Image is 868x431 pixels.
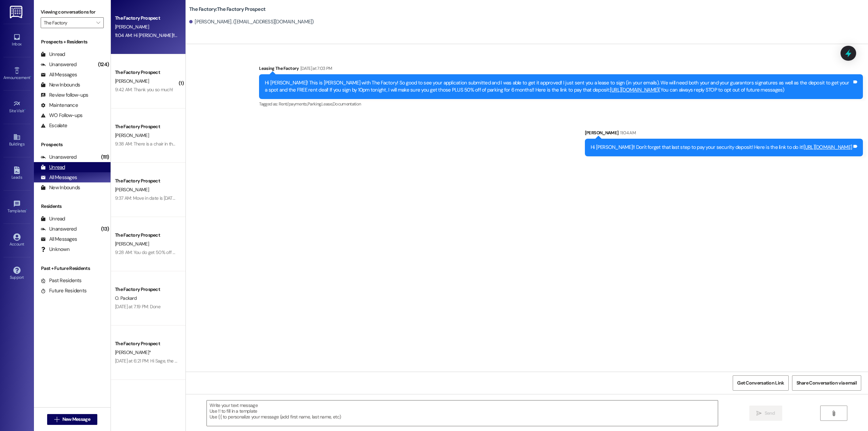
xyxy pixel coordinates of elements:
div: Unread [41,215,65,222]
span: [PERSON_NAME] [115,24,149,30]
button: Get Conversation Link [733,375,788,391]
div: Future Residents [41,287,86,294]
b: The Factory: The Factory Prospect [189,6,265,13]
div: [PERSON_NAME] [585,129,863,139]
span: • [24,107,25,112]
div: All Messages [41,174,77,181]
div: Unanswered [41,154,77,161]
div: The Factory Prospect [115,177,178,184]
button: New Message [47,414,97,425]
div: (13) [99,224,111,234]
i:  [831,411,836,416]
div: The Factory Prospect [115,15,178,22]
span: [PERSON_NAME] [115,187,149,193]
span: Documentation [333,101,361,107]
div: Prospects [34,141,111,148]
div: All Messages [41,71,77,78]
a: Support [3,265,31,283]
a: [URL][DOMAIN_NAME] [610,86,659,93]
span: New Message [62,416,90,423]
span: Share Conversation via email [796,379,857,387]
label: Viewing conversations for [41,7,104,17]
a: Leads [3,164,31,183]
span: [PERSON_NAME] [115,241,149,247]
div: Unknown [41,246,70,253]
div: New Inbounds [41,81,80,89]
div: Hi [PERSON_NAME]! This is [PERSON_NAME] with The Factory! So good to see your application submitt... [265,79,852,94]
div: Past + Future Residents [34,265,111,272]
div: Tagged as: [259,99,863,109]
span: Send [765,410,775,417]
div: Unread [41,51,65,58]
a: Account [3,231,31,250]
span: • [26,208,27,212]
div: The Factory Prospect [115,232,178,239]
div: The Factory Prospect [115,123,178,130]
span: Rent/payments , [279,101,308,107]
div: [DATE] at 7:19 PM: Done [115,303,160,310]
a: Buildings [3,131,31,150]
a: Templates • [3,198,31,216]
i:  [96,20,100,25]
img: ResiDesk Logo [10,6,24,18]
div: Maintenance [41,102,78,109]
div: 9:42 AM: Thank you so much! [115,86,173,93]
div: All Messages [41,236,77,243]
span: Parking , [308,101,321,107]
span: O. Packard [115,295,137,301]
span: Lease , [321,101,333,107]
div: 9:38 AM: There is a chair in the room. [115,141,187,147]
div: Unread [41,164,65,171]
div: Leasing The Factory [259,65,863,74]
div: New Inbounds [41,184,80,191]
div: The Factory Prospect [115,286,178,293]
a: [URL][DOMAIN_NAME] [804,144,852,151]
div: 11:04 AM [618,129,636,136]
div: The Factory Prospect [115,340,178,347]
a: Inbox [3,31,31,50]
button: Send [749,406,782,421]
i:  [756,411,762,416]
a: Site Visit • [3,98,31,116]
span: [PERSON_NAME]* [115,349,151,355]
i:  [54,417,59,422]
span: [PERSON_NAME] [115,132,149,138]
div: Unanswered [41,61,77,68]
div: Unanswered [41,226,77,233]
div: Escalate [41,122,67,129]
div: The Factory Prospect [115,69,178,76]
div: [DATE] at 7:03 PM [299,65,332,72]
div: (111) [99,152,111,162]
div: 9:28 AM: You do get 50% off of parking till February with the deal we were running! [115,249,278,255]
div: 9:37 AM: Move in date is [DATE] 9 to 10 am for last names A through G. And, I have added you to t... [115,195,347,201]
span: [PERSON_NAME] [115,78,149,84]
div: Review follow-ups [41,92,88,99]
div: [PERSON_NAME]. ([EMAIL_ADDRESS][DOMAIN_NAME]) [189,18,314,25]
div: Prospects + Residents [34,38,111,45]
button: Share Conversation via email [792,375,861,391]
span: • [30,74,31,79]
span: Get Conversation Link [737,379,784,387]
div: WO Follow-ups [41,112,82,119]
input: All communities [44,17,93,28]
div: Hi [PERSON_NAME]!! Don't forget that last step to pay your security deposit! Here is the link to ... [591,144,852,151]
div: 11:04 AM: Hi [PERSON_NAME]!! Don't forget that last step to pay your security deposit! Here is th... [115,32,374,38]
div: (124) [96,59,111,70]
div: Residents [34,203,111,210]
div: Past Residents [41,277,82,284]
